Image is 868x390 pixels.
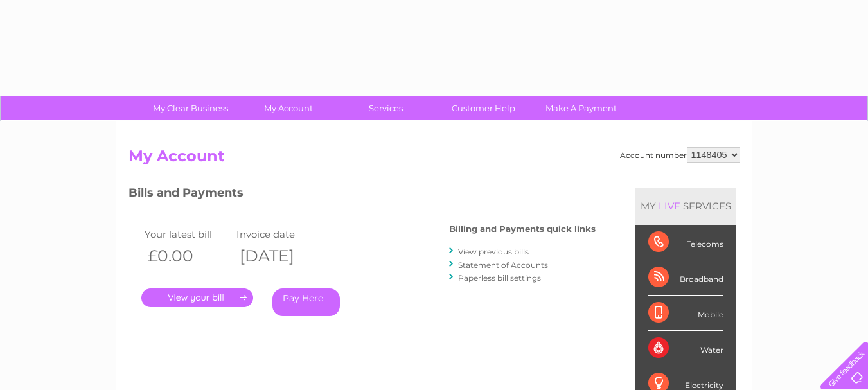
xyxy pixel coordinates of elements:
div: Account number [620,147,740,163]
th: £0.00 [141,243,234,269]
td: Invoice date [233,226,326,243]
a: Customer Help [430,96,536,120]
div: Mobile [648,296,723,331]
th: [DATE] [233,243,326,269]
div: LIVE [656,200,683,212]
a: Statement of Accounts [458,260,548,270]
a: Paperless bill settings [458,273,541,283]
a: My Account [235,96,341,120]
a: Pay Here [272,288,340,316]
div: Telecoms [648,225,723,260]
a: My Clear Business [137,96,244,120]
div: Water [648,331,723,366]
td: Your latest bill [141,226,234,243]
h2: My Account [128,147,740,172]
h3: Bills and Payments [128,184,596,206]
a: Services [333,96,439,120]
div: Broadband [648,260,723,296]
a: . [141,288,253,307]
a: View previous bills [458,247,529,256]
h4: Billing and Payments quick links [449,224,596,234]
a: Make A Payment [528,96,634,120]
div: MY SERVICES [635,188,736,224]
